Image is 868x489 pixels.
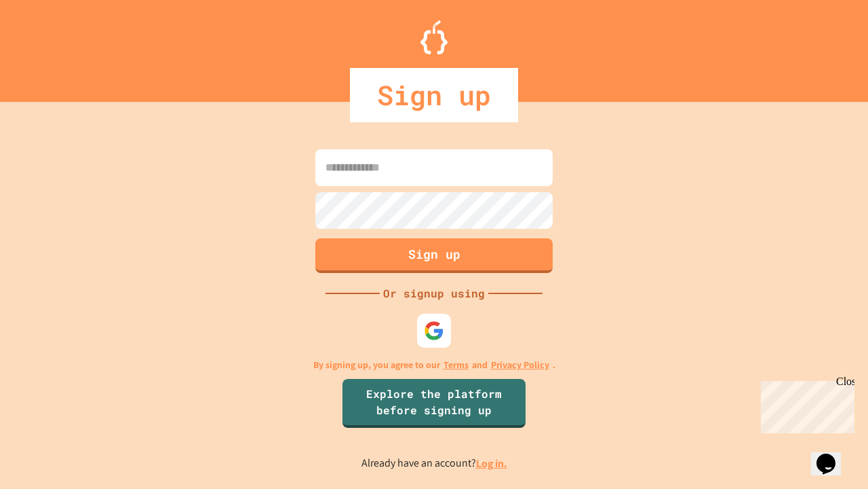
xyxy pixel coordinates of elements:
[491,358,549,372] a: Privacy Policy
[361,455,507,472] p: Already have an account?
[342,379,526,428] a: Explore the platform before signing up
[315,238,553,273] button: Sign up
[476,456,507,471] a: Log in.
[424,321,444,341] img: google-icon.svg
[443,358,469,372] a: Terms
[380,285,488,302] div: Or signup using
[313,358,555,372] p: By signing up, you agree to our and .
[350,68,518,122] div: Sign up
[811,435,854,475] iframe: chat widget
[420,20,448,54] img: Logo.svg
[755,376,854,433] iframe: chat widget
[5,5,94,86] div: Chat with us now!Close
